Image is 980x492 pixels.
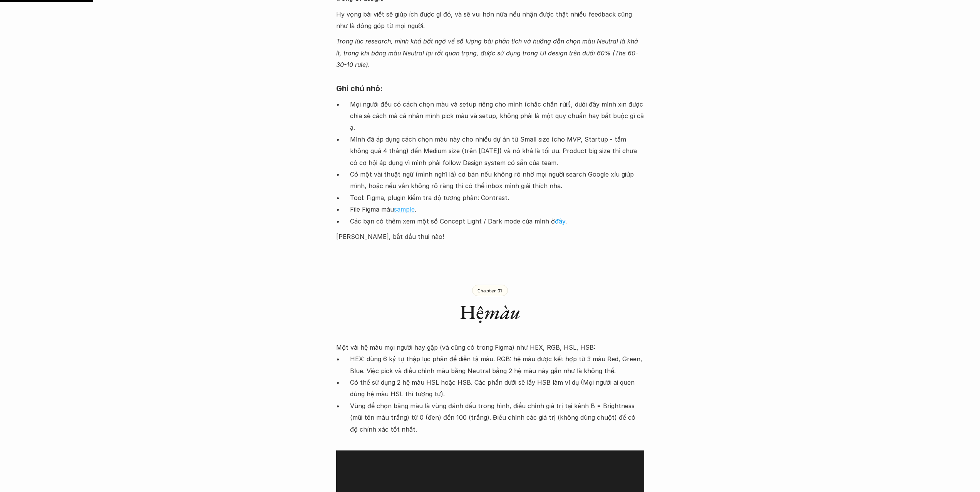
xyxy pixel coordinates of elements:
[477,288,503,293] p: Chapter 01
[484,299,521,325] em: màu
[350,353,644,377] p: HEX: dùng 6 ký tự thập lục phân để diễn tả màu. RGB: hệ màu được kết hợp từ 3 màu Red, Green, Blu...
[350,215,644,227] p: Các bạn có thêm xem một số Concept Light / Dark mode của mình ở .
[350,192,644,203] p: Tool: Figma, plugin kiểm tra độ tương phản: Contrast.
[350,203,644,215] p: File Figma màu .
[350,168,644,192] p: Có một vài thuật ngữ (mình nghĩ là) cơ bản nếu không rõ nhờ mọi người search Google xíu giúp mình...
[336,8,644,32] p: Hy vọng bài viết sẽ giúp ích được gì đó, và sẽ vui hơn nữa nếu nhận được thật nhiều feedback cũng...
[336,300,644,324] h2: Hệ
[350,98,644,133] p: Mọi người đều có cách chọn màu và setup riêng cho mình (chắc chắn rùi!), dưới đây mình xin được c...
[350,133,644,168] p: Mình đã áp dụng cách chọn màu này cho nhiều dự án từ Small size (cho MVP, Startup - tầm không quá...
[336,78,644,98] h4: Ghi chú nhỏ:
[336,342,644,353] p: Một vài hệ màu mọi người hay gặp (và cũng có trong Figma) như HEX, RGB, HSL, HSB:
[336,231,644,242] p: [PERSON_NAME], bắt đầu thui nào!
[555,217,565,225] a: đây
[336,37,640,68] em: Trong lúc research, mình khá bất ngờ về số lượng bài phân tích và hướng dẫn chọn màu Neutral là k...
[394,205,415,213] a: sample
[350,377,644,400] p: Có thể sử dụng 2 hệ màu HSL hoặc HSB. Các phần dưới sẽ lấy HSB làm ví dụ (Mọi người ai quen dùng ...
[350,400,644,435] p: Vùng để chọn bảng màu là vùng đánh dấu trong hình, điều chỉnh giá trị tại kênh B = Brightness (mũ...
